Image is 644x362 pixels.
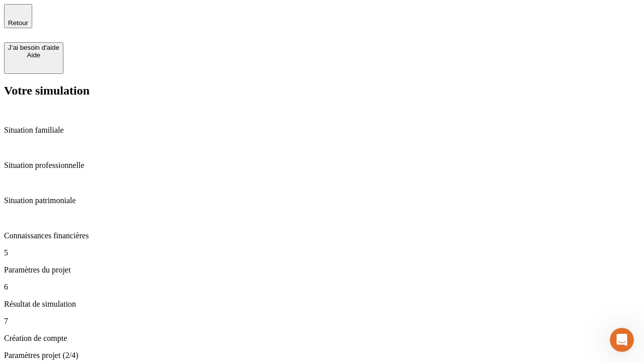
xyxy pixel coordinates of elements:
iframe: Intercom live chat [610,328,634,352]
button: Retour [4,4,32,28]
span: Retour [8,19,28,27]
p: Paramètres projet (2/4) [4,351,640,360]
p: 7 [4,317,640,326]
h2: Votre simulation [4,84,640,98]
p: Paramètres du projet [4,265,640,275]
div: J’ai besoin d'aide [8,44,59,51]
p: Création de compte [4,334,640,343]
p: 6 [4,283,640,292]
div: Aide [8,51,59,59]
p: Situation professionnelle [4,161,640,170]
p: Situation patrimoniale [4,196,640,205]
button: J’ai besoin d'aideAide [4,42,63,74]
p: 5 [4,248,640,257]
p: Résultat de simulation [4,300,640,309]
p: Connaissances financières [4,231,640,240]
p: Situation familiale [4,126,640,135]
